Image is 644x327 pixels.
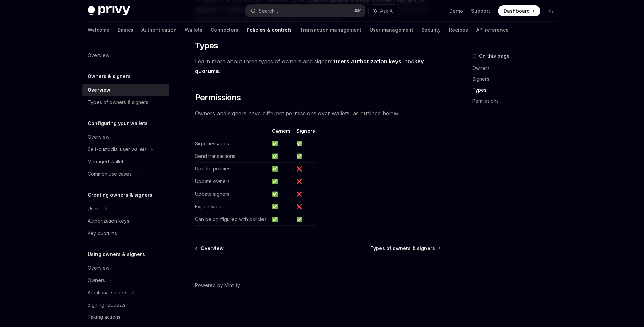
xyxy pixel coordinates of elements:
[259,7,278,15] div: Search...
[88,205,101,213] div: Users
[351,58,401,65] strong: authorization keys
[88,276,105,284] div: Owners
[88,158,126,166] div: Managed wallets
[269,213,294,226] td: ✅
[294,188,315,200] td: ❌
[354,8,361,14] span: ⌘ K
[334,58,349,65] a: users
[471,8,490,14] a: Support
[88,6,130,16] img: dark logo
[476,22,509,38] a: API reference
[269,200,294,213] td: ✅
[294,163,315,175] td: ❌
[88,301,125,309] div: Signing requests
[195,282,240,289] a: Powered by Mintlify
[82,299,169,311] a: Signing requests
[195,137,269,150] td: Sign messages
[211,22,238,38] a: Connectors
[82,155,169,168] a: Managed wallets
[195,108,441,118] span: Owners and signers have different permissions over wallets, as outlined below.
[201,245,224,252] span: Overview
[82,311,169,323] a: Taking actions
[88,313,120,321] div: Taking actions
[82,96,169,108] a: Types of owners & signers
[370,245,435,252] span: Types of owners & signers
[88,119,148,128] h5: Configuring your wallets
[380,8,394,14] span: Ask AI
[88,250,145,258] h5: Using owners & signers
[185,22,203,38] a: Wallets
[82,131,169,143] a: Overview
[498,5,540,16] a: Dashboard
[88,72,131,80] h5: Owners & signers
[269,150,294,163] td: ✅
[294,128,315,137] th: Signers
[195,188,269,200] td: Update signers
[504,8,530,14] span: Dashboard
[269,188,294,200] td: ✅
[294,213,315,226] td: ✅
[472,63,562,74] a: Owners
[246,5,365,17] button: Search...⌘K
[546,5,557,16] button: Toggle dark mode
[449,22,468,38] a: Recipes
[88,229,117,237] div: Key quorums
[472,74,562,85] a: Signers
[88,51,109,59] div: Overview
[421,22,441,38] a: Security
[195,213,269,226] td: Can be configured with policies
[82,227,169,239] a: Key quorums
[118,22,133,38] a: Basics
[195,40,218,51] span: Types
[479,52,510,60] span: On this page
[472,95,562,106] a: Permissions
[370,245,440,252] a: Types of owners & signers
[300,22,361,38] a: Transaction management
[88,145,147,153] div: Self-custodial user wallets
[195,58,424,75] a: key quorums
[369,5,399,17] button: Ask AI
[88,191,152,199] h5: Creating owners & signers
[334,58,349,65] strong: users
[195,175,269,188] td: Update owners
[370,22,413,38] a: User management
[195,58,424,74] strong: key quorums
[294,137,315,150] td: ✅
[195,200,269,213] td: Export wallet
[195,150,269,163] td: Send transactions
[269,128,294,137] th: Owners
[88,98,148,106] div: Types of owners & signers
[82,262,169,274] a: Overview
[88,133,109,141] div: Overview
[246,22,292,38] a: Policies & controls
[196,245,224,252] a: Overview
[195,57,441,76] span: Learn more about three types of owners and signers: , , and .
[269,163,294,175] td: ✅
[88,288,128,297] div: Additional signers
[472,85,562,95] a: Types
[294,150,315,163] td: ✅
[449,8,463,14] a: Demo
[88,264,109,272] div: Overview
[269,137,294,150] td: ✅
[195,92,241,103] span: Permissions
[88,86,110,94] div: Overview
[88,217,129,225] div: Authorization keys
[88,22,109,38] a: Welcome
[351,58,401,65] a: authorization keys
[294,175,315,188] td: ❌
[195,163,269,175] td: Update policies
[82,215,169,227] a: Authorization keys
[82,49,169,61] a: Overview
[82,84,169,96] a: Overview
[88,170,132,178] div: Common use cases
[269,175,294,188] td: ✅
[141,22,177,38] a: Authentication
[294,200,315,213] td: ❌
